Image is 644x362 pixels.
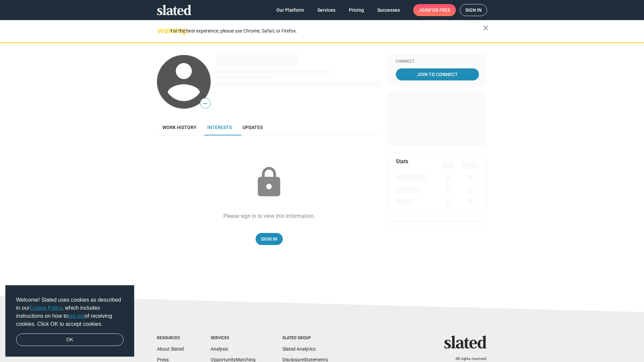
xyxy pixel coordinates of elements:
span: Interests [207,125,232,130]
span: for free [429,4,450,16]
span: Pricing [349,4,364,16]
span: Updates [243,125,263,130]
a: Slated Analytics [282,346,316,352]
a: Analysis [211,346,228,352]
span: Our Platform [276,4,304,16]
a: Pricing [343,4,369,16]
a: Sign in [460,4,487,16]
mat-icon: warning [158,26,166,35]
div: Please sign in to view this information. [223,213,315,220]
div: cookieconsent [5,285,134,357]
span: Join To Connect [397,68,478,80]
div: Resources [157,336,184,341]
a: Sign In [256,233,283,245]
mat-icon: close [482,24,490,32]
a: Services [312,4,341,16]
a: Our Platform [271,4,309,16]
div: Services [211,336,256,341]
a: Joinfor free [413,4,456,16]
div: Connect [396,59,479,64]
a: About Slated [157,346,184,352]
span: Work history [162,125,197,130]
span: Join [419,4,450,16]
span: Welcome! Slated uses cookies as described in our , which includes instructions on how to of recei... [16,296,123,328]
a: opt-out [68,313,85,319]
span: Sign in [465,4,482,16]
a: dismiss cookie message [16,334,123,346]
div: Slated Group [282,336,328,341]
span: Services [317,4,335,16]
div: For the best experience, please use Chrome, Safari, or Firefox. [170,26,483,36]
a: Updates [237,119,268,135]
span: — [200,99,210,108]
a: Join To Connect [396,68,479,80]
span: Successes [377,4,400,16]
span: Sign In [261,233,277,245]
a: Successes [372,4,405,16]
mat-card-title: Stats [396,158,408,165]
a: Work history [157,119,202,135]
mat-icon: lock [252,166,286,199]
a: Cookie Policy [30,305,62,311]
a: Interests [202,119,237,135]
